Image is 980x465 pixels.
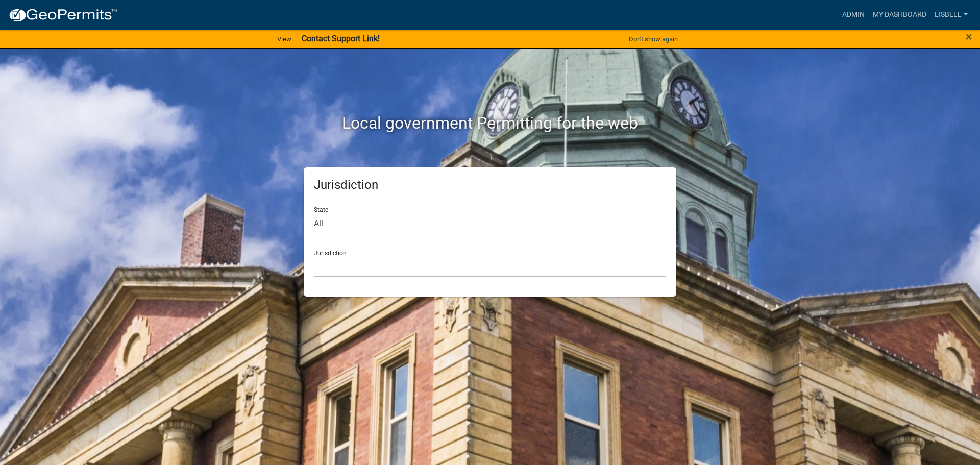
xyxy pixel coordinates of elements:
h2: Local government Permitting for the web [207,113,773,133]
button: Close [966,31,972,43]
a: My Dashboard [869,5,930,25]
button: Don't show again [625,31,682,47]
a: View [273,31,296,47]
h5: Jurisdiction [314,178,666,192]
a: lisbell [930,5,972,25]
strong: Contact Support Link! [302,34,380,43]
a: Admin [838,5,869,25]
span: × [966,30,972,44]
